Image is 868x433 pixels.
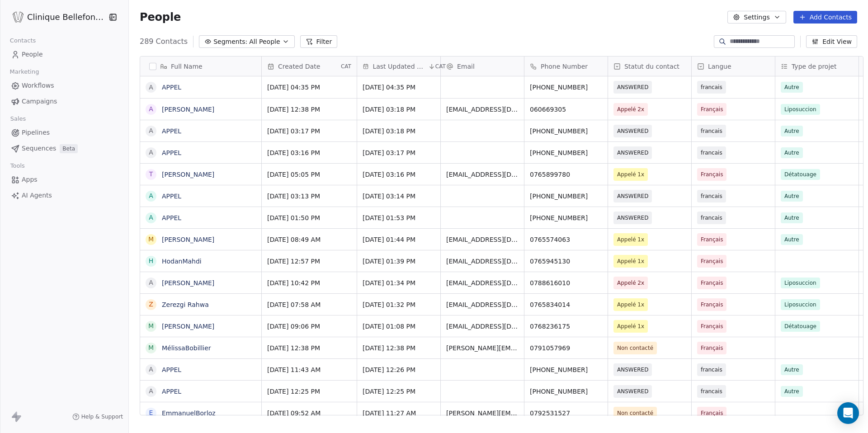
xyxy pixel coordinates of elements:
span: Full Name [171,62,203,71]
span: 0788616010 [530,278,602,287]
div: A [149,386,153,396]
span: [DATE] 03:16 PM [363,170,435,179]
span: Created Date [278,62,320,71]
span: [DATE] 03:14 PM [363,192,435,201]
span: [EMAIL_ADDRESS][DOMAIN_NAME] [446,105,519,114]
a: [PERSON_NAME] [162,236,214,243]
div: T [149,169,153,179]
span: Sequences [22,144,56,153]
span: [DATE] 01:44 PM [363,235,435,244]
a: MélissaBobillier [162,344,211,352]
span: francais [701,127,722,136]
a: APPEL [162,388,181,395]
span: [DATE] 01:34 PM [363,278,435,287]
span: Autre [781,147,803,158]
span: [DATE] 03:18 PM [363,105,435,114]
span: [DATE] 01:32 PM [363,300,435,309]
span: Type de projet [792,62,836,71]
span: Beta [60,144,78,153]
span: Autre [781,212,803,223]
a: Zerezgi Rahwa [162,301,209,308]
span: [PERSON_NAME][EMAIL_ADDRESS][DOMAIN_NAME] [446,409,519,418]
span: 0765574063 [530,235,602,244]
span: Français [701,278,723,287]
span: 0768236175 [530,322,602,331]
span: [DATE] 01:08 PM [363,322,435,331]
span: [DATE] 10:42 PM [267,278,351,287]
span: Clinique Bellefontaine [27,11,105,23]
span: Français [701,344,723,353]
span: Help & Support [81,413,123,420]
div: A [149,104,153,114]
span: [EMAIL_ADDRESS][DOMAIN_NAME] [446,278,519,287]
span: Liposuccion [781,299,820,310]
span: Français [701,235,723,244]
span: [EMAIL_ADDRESS][DOMAIN_NAME] [446,322,519,331]
span: 0792531527 [530,409,602,418]
span: ANSWERED [617,83,648,92]
span: [DATE] 12:38 PM [267,105,351,114]
span: [DATE] 03:16 PM [267,148,351,157]
div: E [149,408,153,418]
a: Help & Support [72,413,123,420]
span: francais [701,387,722,396]
a: SequencesBeta [7,141,121,156]
span: francais [701,148,722,157]
span: [DATE] 01:53 PM [363,213,435,222]
span: [EMAIL_ADDRESS][DOMAIN_NAME] [446,235,519,244]
span: [DATE] 09:06 PM [267,322,351,331]
span: Français [701,300,723,309]
span: Français [701,257,723,266]
a: APPEL [162,193,181,200]
span: People [22,50,43,59]
span: Appelé 1x [617,235,644,244]
span: [DATE] 12:25 PM [267,387,351,396]
a: APPEL [162,149,181,156]
div: M [148,235,154,244]
span: [DATE] 11:43 AM [267,365,351,374]
span: Autre [781,386,803,397]
span: [EMAIL_ADDRESS][DOMAIN_NAME] [446,170,519,179]
span: [DATE] 11:27 AM [363,409,435,418]
span: 060669305 [530,105,602,114]
span: Autre [781,191,803,202]
a: Apps [7,172,121,187]
span: Phone Number [541,62,588,71]
span: [DATE] 03:17 PM [363,148,435,157]
a: APPEL [162,84,181,91]
a: Campaigns [7,94,121,109]
a: People [7,47,121,62]
span: Autre [781,82,803,93]
span: [EMAIL_ADDRESS][DOMAIN_NAME] [446,300,519,309]
button: Clinique Bellefontaine [11,9,102,25]
span: Français [701,322,723,331]
div: Type de projet [775,56,859,76]
span: Autre [781,234,803,245]
span: [PHONE_NUMBER] [530,387,602,396]
span: CAT [435,63,446,70]
div: A [149,213,153,222]
a: Workflows [7,78,121,93]
span: Liposuccion [781,278,820,288]
span: [PHONE_NUMBER] [530,192,602,201]
div: Phone Number [524,56,608,76]
div: Created DateCAT [262,56,357,76]
div: A [149,83,153,92]
div: H [149,256,154,266]
a: [PERSON_NAME] [162,106,214,113]
span: ANSWERED [617,127,648,136]
span: [DATE] 05:05 PM [267,170,351,179]
span: [DATE] 12:57 PM [267,257,351,266]
span: Autre [781,364,803,375]
span: [DATE] 03:17 PM [267,127,351,136]
span: [PHONE_NUMBER] [530,148,602,157]
span: [DATE] 07:58 AM [267,300,351,309]
div: A [149,278,153,287]
span: ANSWERED [617,192,648,201]
div: Langue [692,56,775,76]
div: Email [441,56,524,76]
span: Workflows [22,81,54,90]
div: A [149,191,153,201]
div: A [149,126,153,136]
a: APPEL [162,366,181,373]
